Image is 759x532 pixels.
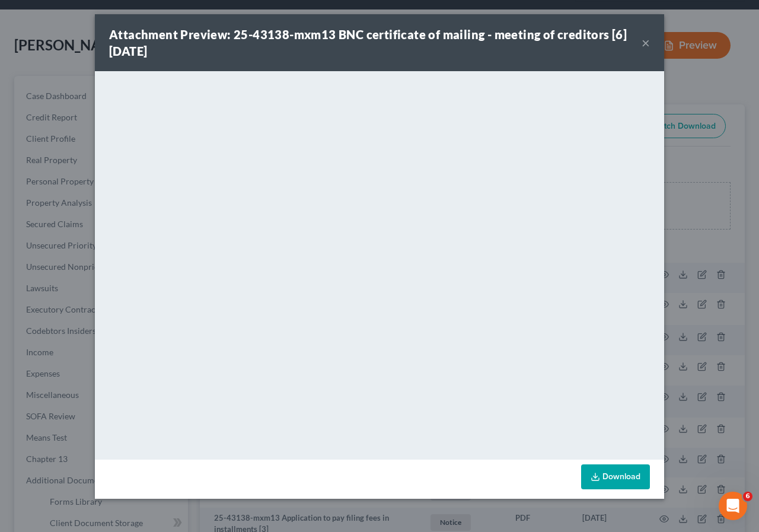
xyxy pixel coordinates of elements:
button: × [642,36,650,50]
iframe: Intercom live chat [719,492,747,520]
strong: Attachment Preview: 25-43138-mxm13 BNC certificate of mailing - meeting of creditors [6] [DATE] [109,27,627,58]
span: 6 [743,492,752,501]
iframe: <object ng-attr-data='[URL][DOMAIN_NAME]' type='application/pdf' width='100%' height='650px'></ob... [95,71,664,457]
a: Download [581,464,650,489]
